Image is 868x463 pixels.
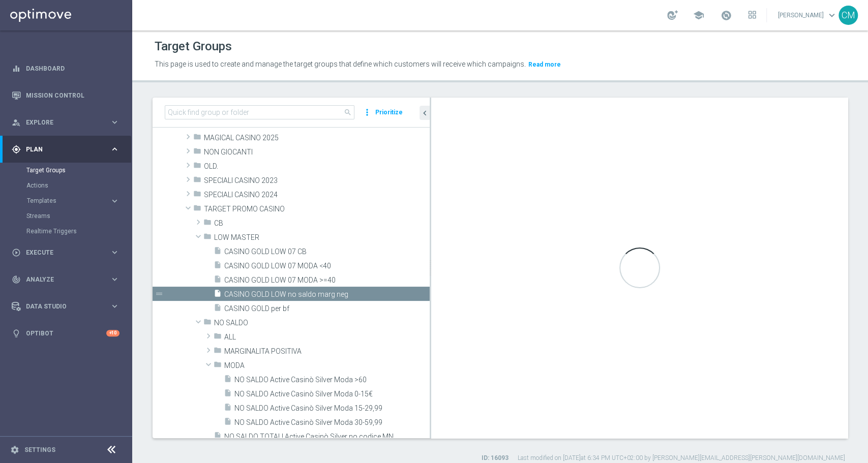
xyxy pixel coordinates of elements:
[10,445,19,454] i: settings
[224,290,430,299] span: CASINO GOLD LOW no saldo marg neg
[693,10,704,21] span: school
[777,8,839,23] a: [PERSON_NAME]keyboard_arrow_down
[26,82,119,109] a: Mission Control
[344,108,352,116] span: search
[26,208,131,224] div: Streams
[26,181,106,190] a: Actions
[204,176,430,185] span: SPECIALI CASINO 2023
[155,60,526,68] span: This page is used to create and manage the target groups that define which customers will receive...
[214,360,222,372] i: folder
[224,262,430,270] span: CASINO GOLD LOW 07 MODA &lt;40
[26,166,106,174] a: Target Groups
[12,275,21,284] i: track_changes
[12,320,119,347] div: Optibot
[214,346,222,358] i: folder
[518,454,845,462] label: Last modified on [DATE] at 6:34 PM UTC+02:00 by [PERSON_NAME][EMAIL_ADDRESS][PERSON_NAME][DOMAIN_...
[12,275,110,284] div: Analyze
[26,119,110,126] span: Explore
[234,376,430,384] span: NO SALDO Active Casinò Silver Moda &gt;60
[193,147,201,159] i: folder
[11,302,120,311] button: Data Studio keyboard_arrow_right
[110,274,119,284] i: keyboard_arrow_right
[214,275,222,287] i: insert_drive_file
[26,276,110,283] span: Analyze
[224,333,430,342] span: ALL
[214,219,430,228] span: CB
[110,144,119,154] i: keyboard_arrow_right
[12,248,110,257] div: Execute
[110,248,119,257] i: keyboard_arrow_right
[482,454,508,462] label: ID: 16093
[224,389,232,400] i: insert_drive_file
[224,347,430,356] span: MARGINALITA POSITIVA
[26,163,131,178] div: Target Groups
[193,161,201,173] i: folder
[12,118,110,127] div: Explore
[224,361,430,370] span: MODA
[24,447,55,453] a: Settings
[204,162,430,171] span: OLD.
[204,191,430,199] span: SPECIALI CASINO 2024
[26,197,120,205] button: Templates keyboard_arrow_right
[193,133,201,144] i: folder
[826,10,837,21] span: keyboard_arrow_down
[11,91,120,100] button: Mission Control
[106,330,119,336] div: +10
[11,118,120,127] button: person_search Explore keyboard_arrow_right
[11,65,120,73] button: equalizer Dashboard
[12,145,21,154] i: gps_fixed
[26,212,106,220] a: Streams
[12,145,110,154] div: Plan
[214,246,222,258] i: insert_drive_file
[12,118,21,127] i: person_search
[26,227,106,235] a: Realtime Triggers
[12,302,110,311] div: Data Studio
[204,205,430,213] span: TARGET PROMO CASINO
[420,106,430,120] button: chevron_left
[26,320,106,347] a: Optibot
[12,82,119,109] div: Mission Control
[214,289,222,301] i: insert_drive_file
[165,105,354,119] input: Quick find group or folder
[224,403,232,415] i: insert_drive_file
[224,417,232,429] i: insert_drive_file
[26,178,131,193] div: Actions
[11,249,120,257] button: play_circle_outline Execute keyboard_arrow_right
[11,145,120,153] button: gps_fixed Plan keyboard_arrow_right
[204,148,430,157] span: NON GIOCANTI
[193,190,201,201] i: folder
[214,319,430,327] span: NO SALDO
[12,64,21,73] i: equalizer
[214,261,222,272] i: insert_drive_file
[527,59,562,70] button: Read more
[224,375,232,386] i: insert_drive_file
[27,198,100,204] span: Templates
[26,146,110,152] span: Plan
[214,303,222,315] i: insert_drive_file
[12,329,21,338] i: lightbulb
[12,55,119,82] div: Dashboard
[155,39,232,54] h1: Target Groups
[26,193,131,208] div: Templates
[203,232,212,244] i: folder
[27,198,110,204] div: Templates
[11,275,120,284] div: track_changes Analyze keyboard_arrow_right
[224,433,430,441] span: NO SALDO TOTALI Active Casin&#xF2; Silver no codice MN
[374,106,404,119] button: Prioritize
[234,418,430,427] span: NO SALDO Active Casinò Silver Moda 30-59,99
[420,108,430,118] i: chevron_left
[110,117,119,127] i: keyboard_arrow_right
[203,218,212,230] i: folder
[362,105,372,119] i: more_vert
[224,248,430,256] span: CASINO GOLD LOW 07 CB
[110,196,119,206] i: keyboard_arrow_right
[214,332,222,344] i: folder
[11,329,120,337] button: lightbulb Optibot +10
